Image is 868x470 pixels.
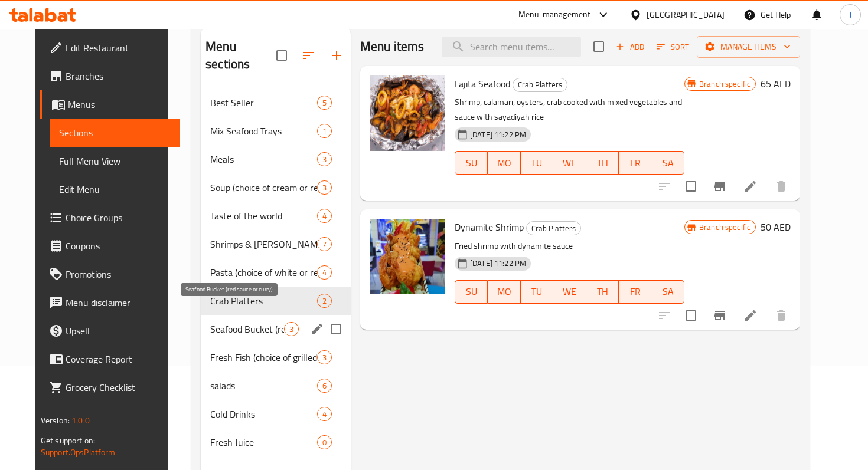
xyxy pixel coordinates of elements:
span: Edit Menu [59,182,170,196]
div: [GEOGRAPHIC_DATA] [647,8,725,21]
span: Coverage Report [66,352,170,366]
span: Sections [59,126,170,140]
span: [DATE] 11:22 PM [465,258,531,269]
span: Full Menu View [59,154,170,168]
span: 4 [318,409,331,420]
div: items [317,152,332,166]
button: MO [488,280,520,304]
div: items [317,209,332,223]
span: Select to update [678,174,703,199]
span: Mix Seafood Trays [210,124,317,138]
div: Crab Platters [513,78,567,92]
a: Branches [40,62,180,90]
div: Meals3 [201,145,351,173]
a: Menus [40,90,180,119]
span: TH [591,155,614,172]
span: Branch specific [694,78,755,90]
span: 7 [318,239,331,250]
span: Crab Platters [527,222,580,235]
span: Sort sections [294,41,322,70]
button: SA [651,151,684,175]
span: Manage items [706,40,791,54]
span: TU [526,283,549,300]
a: Coupons [40,232,180,260]
span: Dynamite Shrimp [455,218,524,236]
button: MO [488,151,520,175]
a: Upsell [40,317,180,345]
span: Upsell [66,324,170,338]
span: SU [460,283,483,300]
a: Full Menu View [50,147,180,175]
div: items [317,435,332,449]
h6: 65 AED [761,75,791,92]
span: Crab Platters [210,294,317,308]
div: items [317,350,332,364]
button: SU [455,280,488,304]
input: search [442,37,581,57]
div: salads6 [201,372,351,400]
span: TU [526,155,549,172]
span: Meals [210,152,317,166]
button: WE [553,280,586,304]
div: Fresh Fish (choice of grilled or fried)3 [201,343,351,372]
a: Coverage Report [40,345,180,373]
img: Fajita Seafood [370,75,445,151]
a: Edit Restaurant [40,34,180,62]
span: Branch specific [694,222,755,233]
div: items [317,237,332,251]
h2: Menu sections [205,38,276,73]
div: Best Seller5 [201,88,351,117]
span: Sort [657,40,689,54]
div: Crab Platters2 [201,287,351,315]
span: J [849,8,851,21]
div: Cold Drinks [210,407,317,421]
button: SA [651,280,684,304]
button: FR [619,151,651,175]
span: Fajita Seafood [455,75,510,93]
span: Grocery Checklist [66,380,170,395]
button: SU [455,151,488,175]
a: Grocery Checklist [40,373,180,402]
span: Coupons [66,239,170,253]
span: 4 [318,211,331,222]
div: items [317,407,332,421]
img: Dynamite Shrimp [370,219,445,294]
span: 1.0.0 [71,413,90,428]
span: Fresh Fish (choice of grilled or fried) [210,350,317,364]
button: Branch-specific-item [706,301,734,330]
button: edit [308,320,326,338]
button: Add section [322,41,351,70]
span: Sort items [649,38,697,56]
a: Menu disclaimer [40,288,180,317]
p: Shrimp, calamari, oysters, crab cooked with mixed vegetables and sauce with sayadiyah rice [455,95,684,124]
span: 3 [285,324,298,335]
div: Fresh Juice [210,435,317,449]
span: Taste of the world [210,209,317,223]
span: Select all sections [269,43,294,68]
a: Edit menu item [743,308,758,323]
span: Get support on: [41,433,95,448]
span: Menu disclaimer [66,295,170,310]
span: Choice Groups [66,211,170,225]
button: Sort [654,38,692,56]
span: MO [492,283,515,300]
a: Edit Menu [50,175,180,203]
span: SU [460,155,483,172]
div: Mix Seafood Trays1 [201,117,351,145]
span: salads [210,379,317,393]
span: Edit Restaurant [66,41,170,55]
span: 6 [318,380,331,392]
p: Fried shrimp with dynamite sauce [455,239,684,254]
div: items [317,265,332,280]
div: items [284,322,299,336]
a: Sections [50,119,180,147]
div: Crab Platters [526,221,581,235]
nav: Menu sections [201,84,351,461]
span: 2 [318,295,331,307]
div: items [317,379,332,393]
span: Pasta (choice of white or red sauce) [210,265,317,280]
span: Add [614,40,646,54]
span: WE [558,155,581,172]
